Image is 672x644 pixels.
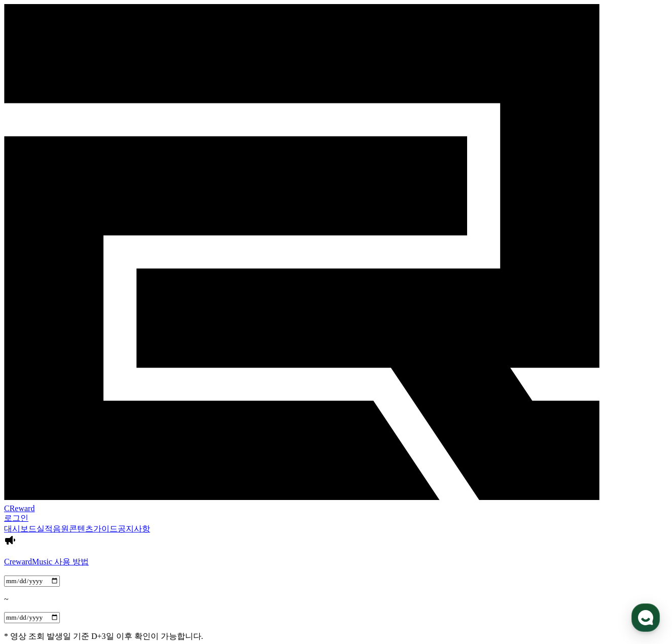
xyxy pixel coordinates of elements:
a: 홈 [3,321,67,347]
span: 대화 [93,337,105,345]
a: 대시보드 [4,524,37,533]
a: 대화 [67,321,131,347]
a: 음원 [53,524,69,533]
a: 설정 [131,321,195,347]
a: 공지사항 [118,524,150,533]
a: 실적 [37,524,53,533]
a: 가이드 [93,524,118,533]
p: ~ [4,595,668,604]
a: CReward [4,495,668,513]
span: CReward [4,504,34,513]
a: 로그인 [4,514,28,522]
a: CrewardMusic 사용 방법 [4,557,668,567]
p: * 영상 조회 발생일 기준 D+3일 이후 확인이 가능합니다. [4,631,668,642]
span: 설정 [157,337,169,345]
span: 홈 [32,337,38,345]
a: 콘텐츠 [69,524,93,533]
